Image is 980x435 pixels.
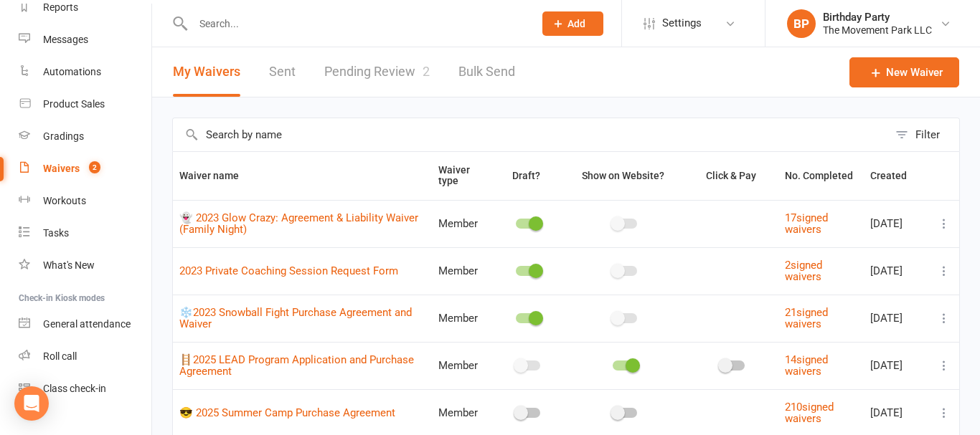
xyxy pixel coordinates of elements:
button: Click & Pay [693,167,772,184]
div: General attendance [43,318,131,330]
a: What's New [19,249,151,282]
button: Draft? [499,167,556,184]
button: Created [870,167,923,184]
input: Search by name [173,118,888,151]
td: Member [432,295,493,342]
div: Roll call [43,350,77,362]
span: 2 [89,161,100,173]
a: 😎 2025 Summer Camp Purchase Agreement [179,406,395,419]
a: Automations [19,56,151,88]
td: [DATE] [864,247,929,295]
a: 🪜2025 LEAD Program Application and Purchase Agreement [179,353,414,378]
a: 2signed waivers [785,259,822,284]
a: 17signed waivers [785,211,828,236]
td: Member [432,247,493,295]
span: 2 [423,64,430,79]
td: Member [432,200,493,247]
a: Product Sales [19,88,151,120]
span: Show on Website? [582,170,664,181]
a: Messages [19,24,151,56]
a: 2023 Private Coaching Session Request Form [179,264,398,277]
input: Search... [189,14,524,34]
a: Waivers 2 [19,153,151,185]
div: What's New [43,259,95,271]
a: Tasks [19,217,151,249]
div: Class check-in [43,383,106,394]
a: ❄️2023 Snowball Fight Purchase Agreement and Waiver [179,306,412,331]
a: 21signed waivers [785,306,828,331]
a: New Waiver [849,57,959,87]
div: Birthday Party [823,11,932,24]
a: Bulk Send [458,47,515,97]
span: Waiver name [179,170,255,181]
a: 210signed waivers [785,401,834,426]
a: 14signed waivers [785,353,828,378]
button: Add [542,11,603,36]
td: [DATE] [864,200,929,247]
div: Filter [915,126,940,143]
button: Show on Website? [569,167,680,184]
span: Click & Pay [706,170,756,181]
a: Roll call [19,340,151,373]
a: Workouts [19,185,151,217]
div: The Movement Park LLC [823,24,932,37]
button: My Waivers [173,47,240,97]
button: Filter [888,118,959,151]
div: Automations [43,66,101,77]
th: Waiver type [432,152,493,200]
td: Member [432,342,493,389]
div: BP [787,9,816,38]
a: Sent [269,47,296,97]
div: Tasks [43,227,69,239]
a: Pending Review2 [324,47,430,97]
span: Add [567,18,585,29]
span: Created [870,170,923,181]
div: Product Sales [43,98,105,110]
button: Waiver name [179,167,255,184]
div: Reports [43,1,78,13]
span: Draft? [512,170,540,181]
td: [DATE] [864,342,929,389]
div: Workouts [43,195,86,206]
div: Waivers [43,163,80,174]
a: Class kiosk mode [19,373,151,405]
a: 👻 2023 Glow Crazy: Agreement & Liability Waiver (Family Night) [179,211,418,236]
a: Gradings [19,120,151,153]
div: Gradings [43,130,84,142]
div: Open Intercom Messenger [14,386,49,421]
span: Settings [662,7,702,39]
a: General attendance kiosk mode [19,308,151,340]
td: [DATE] [864,295,929,342]
th: No. Completed [778,152,864,200]
div: Messages [43,34,88,45]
